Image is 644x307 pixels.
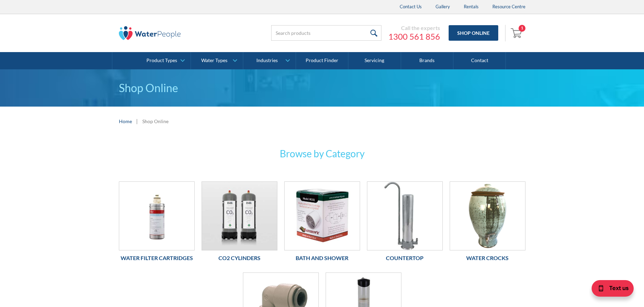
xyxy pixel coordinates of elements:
[296,52,348,69] a: Product Finder
[119,254,195,262] h6: Water Filter Cartridges
[519,25,525,32] div: 1
[201,58,227,63] div: Water Types
[139,52,191,69] a: Product Types
[142,118,168,125] div: Shop Online
[401,52,453,69] a: Brands
[450,182,525,250] img: Water Crocks
[449,25,498,41] a: Shop Online
[285,182,360,250] img: Bath and Shower
[284,254,360,262] h6: Bath and Shower
[511,27,524,38] img: shopping cart
[146,58,177,63] div: Product Types
[450,254,525,262] h6: Water Crocks
[188,146,457,161] h3: Browse by Category
[388,24,440,31] div: Call the experts
[367,254,443,262] h6: Countertop
[367,182,442,250] img: Countertop
[388,31,440,42] a: 1300 561 856
[453,52,506,69] a: Contact
[256,58,278,63] div: Industries
[367,181,443,266] a: CountertopCountertop
[119,118,132,125] a: Home
[202,182,277,250] img: Co2 Cylinders
[243,52,295,69] a: Industries
[119,26,181,40] img: The Water People
[509,25,525,41] a: Open cart containing 1 items
[271,25,381,41] input: Search products
[202,181,277,266] a: Co2 CylindersCo2 Cylinders
[202,254,277,262] h6: Co2 Cylinders
[284,181,360,266] a: Bath and ShowerBath and Shower
[135,117,139,125] div: |
[589,273,644,307] iframe: podium webchat widget bubble
[191,52,243,69] a: Water Types
[119,80,525,96] h1: Shop Online
[348,52,401,69] a: Servicing
[119,182,194,250] img: Water Filter Cartridges
[119,181,195,266] a: Water Filter CartridgesWater Filter Cartridges
[450,181,525,266] a: Water CrocksWater Crocks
